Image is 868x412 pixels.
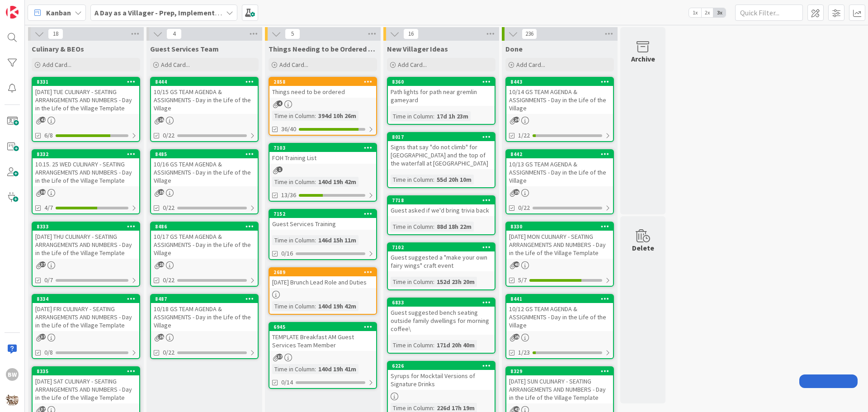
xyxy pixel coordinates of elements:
[506,223,613,259] div: 8330[DATE] MON CULINARY - SEATING ARRANGEMENTS AND NUMBERS - Day in the Life of the Village Template
[33,231,139,259] div: [DATE] THU CULINARY - SEATING ARRANGEMENTS AND NUMBERS - Day in the Life of the Village Template
[632,242,654,253] div: Delete
[269,323,376,351] div: 6945TEMPLATE Breakfast AM Guest Services Team Member
[689,8,701,17] span: 1x
[48,28,63,39] span: 18
[269,144,376,164] div: 7103FOH Training List
[316,235,359,245] div: 146d 15h 11m
[33,295,139,303] div: 8334
[514,261,519,267] span: 40
[269,78,376,86] div: 2858
[33,78,139,86] div: 8331
[316,111,359,121] div: 394d 10h 26m
[434,222,474,232] div: 88d 18h 22m
[269,144,376,152] div: 7103
[151,295,258,331] div: 848710/18 GS TEAM AGENDA & ASSIGNMENTS - Day in the Life of the Village
[33,303,139,331] div: [DATE] FRI CULINARY - SEATING ARRANGEMENTS AND NUMBERS - Day in the Life of the Village Template
[398,61,427,69] span: Add Card...
[315,235,316,245] span: :
[505,44,523,53] span: Done
[33,295,139,331] div: 8334[DATE] FRI CULINARY - SEATING ARRANGEMENTS AND NUMBERS - Day in the Life of the Village Template
[44,275,53,285] span: 0/7
[158,189,164,195] span: 25
[506,367,613,375] div: 8329
[735,5,803,21] input: Quick Filter...
[163,131,175,140] span: 0/22
[281,124,296,134] span: 36/40
[269,276,376,288] div: [DATE] Brunch Lead Role and Duties
[33,375,139,403] div: [DATE] SAT CULINARY - SEATING ARRANGEMENTS AND NUMBERS - Day in the Life of the Village Template
[316,301,359,311] div: 140d 19h 42m
[151,231,258,259] div: 10/17 GS TEAM AGENDA & ASSIGNMENTS - Day in the Life of the Village
[388,251,495,271] div: Guest suggested a "make your own fairy wings" craft event
[44,131,53,140] span: 6/8
[42,61,71,69] span: Add Card...
[32,44,84,53] span: Culinary & BEOs
[631,53,655,64] div: Archive
[506,375,613,403] div: [DATE] SUN CULINARY - SEATING ARRANGEMENTS AND NUMBERS - Day in the Life of the Village Template
[506,231,613,259] div: [DATE] MON CULINARY - SEATING ARRANGEMENTS AND NUMBERS - Day in the Life of the Village Template
[277,354,283,360] span: 37
[40,117,46,123] span: 42
[506,303,613,331] div: 10/12 GS TEAM AGENDA & ASSIGNMENTS - Day in the Life of the Village
[150,44,219,53] span: Guest Services Team
[151,223,258,231] div: 8486
[388,196,495,204] div: 7718
[269,152,376,164] div: FOH Training List
[514,406,519,412] span: 41
[391,277,433,287] div: Time in Column
[33,223,139,259] div: 8333[DATE] THU CULINARY - SEATING ARRANGEMENTS AND NUMBERS - Day in the Life of the Village Template
[33,150,139,158] div: 8332
[387,44,448,53] span: New Villager Ideas
[40,406,46,412] span: 37
[37,223,139,230] div: 8333
[269,44,377,53] span: Things Needing to be Ordered - PUT IN CARD, Don't make new card
[274,324,376,330] div: 6945
[94,8,256,17] b: A Day as a Villager - Prep, Implement and Execute
[285,28,300,39] span: 5
[158,117,164,123] span: 25
[514,117,519,123] span: 24
[272,111,315,121] div: Time in Column
[392,244,495,251] div: 7102
[163,203,175,213] span: 0/22
[506,367,613,403] div: 8329[DATE] SUN CULINARY - SEATING ARRANGEMENTS AND NUMBERS - Day in the Life of the Village Template
[316,364,359,374] div: 140d 19h 41m
[166,28,182,39] span: 4
[433,175,434,185] span: :
[315,301,316,311] span: :
[388,141,495,169] div: Signs that say "do not climb" for [GEOGRAPHIC_DATA] and the top of the waterfall at [GEOGRAPHIC_D...
[510,151,613,157] div: 8442
[155,151,258,157] div: 8485
[151,223,258,259] div: 848610/17 GS TEAM AGENDA & ASSIGNMENTS - Day in the Life of the Village
[269,218,376,230] div: Guest Services Training
[434,340,477,350] div: 171d 20h 40m
[506,78,613,114] div: 844310/14 GS TEAM AGENDA & ASSIGNMENTS - Day in the Life of the Village
[33,367,139,375] div: 8335
[388,204,495,216] div: Guest asked if we'd bring trivia back
[388,370,495,390] div: Syrups for Mocktail Versions of Signature Drinks
[510,296,613,302] div: 8441
[274,79,376,85] div: 2858
[269,210,376,218] div: 7152
[158,334,164,340] span: 25
[44,203,53,213] span: 4/7
[269,331,376,351] div: TEMPLATE Breakfast AM Guest Services Team Member
[281,249,293,258] span: 0/16
[151,78,258,86] div: 8444
[388,78,495,106] div: 8360Path lights for path near gremlin gameyard
[433,222,434,232] span: :
[277,166,283,172] span: 1
[506,223,613,231] div: 8330
[522,28,537,39] span: 236
[46,7,71,18] span: Kanban
[33,150,139,186] div: 833210.15. 25 WED CULINARY - SEATING ARRANGEMENTS AND NUMBERS - Day in the Life of the Village Te...
[151,150,258,158] div: 8485
[274,211,376,217] div: 7152
[279,61,308,69] span: Add Card...
[391,222,433,232] div: Time in Column
[269,268,376,288] div: 2689[DATE] Brunch Lead Role and Duties
[392,79,495,85] div: 8360
[518,203,530,213] span: 0/22
[388,243,495,271] div: 7102Guest suggested a "make your own fairy wings" craft event
[272,177,315,187] div: Time in Column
